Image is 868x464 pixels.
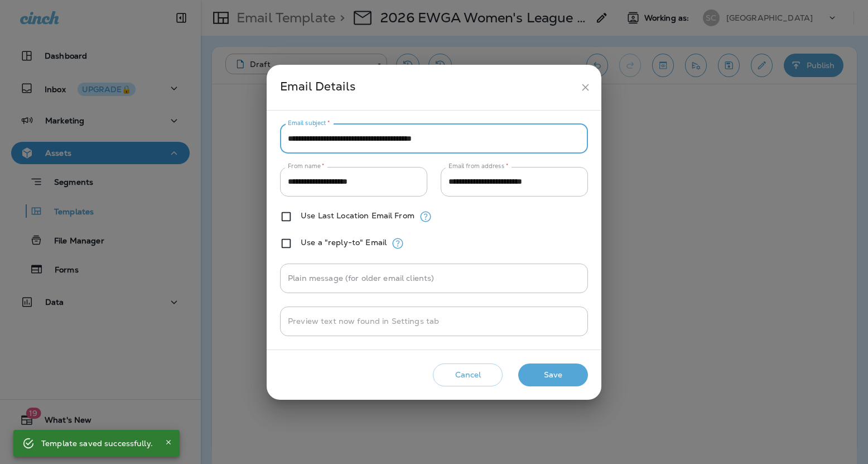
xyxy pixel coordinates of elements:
[288,119,330,127] label: Email subject
[41,433,153,453] div: Template saved successfully.
[301,238,387,247] label: Use a "reply-to" Email
[575,77,596,98] button: close
[518,363,588,386] button: Save
[288,162,325,170] label: From name
[301,211,414,220] label: Use Last Location Email From
[449,162,508,170] label: Email from address
[280,77,575,98] div: Email Details
[162,436,175,449] button: Close
[433,363,503,386] button: Cancel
